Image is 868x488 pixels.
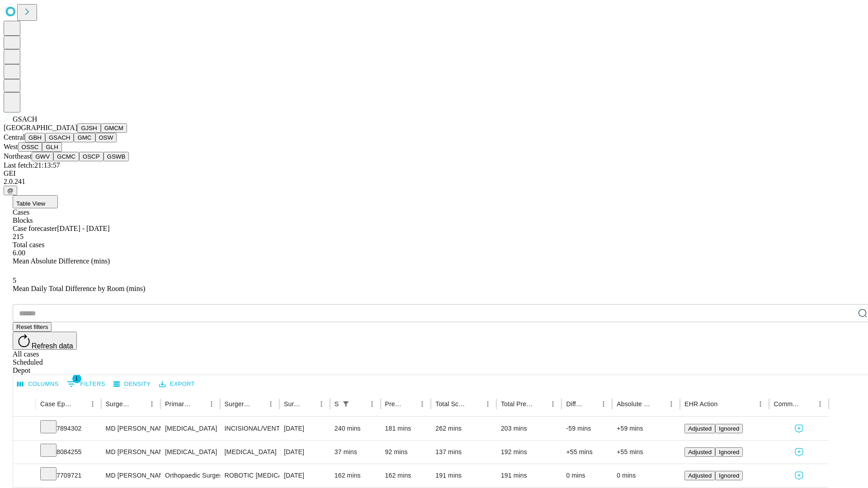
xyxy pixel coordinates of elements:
[501,400,533,408] div: Total Predicted Duration
[40,441,97,464] div: 8084255
[719,425,739,432] span: Ignored
[435,417,492,440] div: 262 mins
[617,464,675,487] div: 0 mins
[95,133,117,142] button: OSW
[617,441,675,464] div: +55 mins
[715,447,743,457] button: Ignored
[566,441,608,464] div: +55 mins
[225,417,275,440] div: INCISIONAL/VENTRAL/SPIGELIAN [MEDICAL_DATA] INITIAL 3-10 CM REDUCIBLE
[284,464,325,487] div: [DATE]
[25,133,45,142] button: GBH
[754,398,767,410] button: Menu
[315,398,328,410] button: Menu
[18,468,31,484] button: Expand
[284,400,302,408] div: Surgery Date
[4,186,17,195] button: @
[284,441,325,464] div: [DATE]
[403,398,416,410] button: Sort
[4,169,864,178] div: GEI
[4,124,77,131] span: [GEOGRAPHIC_DATA]
[106,400,132,408] div: Surgeon Name
[16,324,48,330] span: Reset filters
[719,472,739,479] span: Ignored
[40,417,97,440] div: 7894302
[13,225,57,232] span: Case forecaster
[53,152,79,161] button: GCMC
[284,417,325,440] div: [DATE]
[157,377,197,391] button: Export
[366,398,378,410] button: Menu
[106,464,156,487] div: MD [PERSON_NAME]
[74,133,95,142] button: GMC
[4,143,18,150] span: West
[385,400,403,408] div: Predicted In Room Duration
[32,342,73,350] span: Refresh data
[13,285,145,292] span: Mean Daily Total Difference by Room (mins)
[501,441,557,464] div: 192 mins
[165,400,191,408] div: Primary Service
[57,225,109,232] span: [DATE] - [DATE]
[225,464,275,487] div: ROBOTIC [MEDICAL_DATA] KNEE TOTAL
[566,417,608,440] div: -59 mins
[13,233,24,240] span: 215
[74,398,86,410] button: Sort
[165,464,215,487] div: Orthopaedic Surgery
[335,417,376,440] div: 240 mins
[16,200,45,207] span: Table View
[106,441,156,464] div: MD [PERSON_NAME]
[13,322,52,332] button: Reset filters
[585,398,597,410] button: Sort
[801,398,814,410] button: Sort
[435,400,468,408] div: Total Scheduled Duration
[335,441,376,464] div: 37 mins
[18,445,31,460] button: Expand
[715,424,743,433] button: Ignored
[416,398,429,410] button: Menu
[302,398,315,410] button: Sort
[385,417,427,440] div: 181 mins
[205,398,218,410] button: Menu
[77,123,101,133] button: GJSH
[165,441,215,464] div: [MEDICAL_DATA]
[13,277,16,284] span: 5
[4,152,32,160] span: Northeast
[225,400,251,408] div: Surgery Name
[4,178,864,186] div: 2.0.241
[597,398,610,410] button: Menu
[104,152,129,161] button: GSWB
[111,377,153,391] button: Density
[18,421,31,437] button: Expand
[340,398,352,410] div: 1 active filter
[40,464,97,487] div: 7709721
[13,257,110,265] span: Mean Absolute Difference (mins)
[684,447,715,457] button: Adjusted
[688,472,712,479] span: Adjusted
[435,441,492,464] div: 137 mins
[13,332,77,350] button: Refresh data
[45,133,74,142] button: GSACH
[225,441,275,464] div: [MEDICAL_DATA]
[814,398,826,410] button: Menu
[264,398,277,410] button: Menu
[79,152,104,161] button: OSCP
[7,187,14,194] span: @
[18,142,42,152] button: OSSC
[534,398,547,410] button: Sort
[688,449,712,455] span: Adjusted
[547,398,559,410] button: Menu
[469,398,481,410] button: Sort
[40,400,73,408] div: Case Epic Id
[566,464,608,487] div: 0 mins
[86,398,99,410] button: Menu
[719,449,739,455] span: Ignored
[481,398,494,410] button: Menu
[42,142,61,152] button: GLH
[617,417,675,440] div: +59 mins
[718,398,731,410] button: Sort
[101,123,127,133] button: GMCM
[652,398,665,410] button: Sort
[13,249,25,257] span: 6.00
[13,241,44,249] span: Total cases
[252,398,264,410] button: Sort
[13,195,58,208] button: Table View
